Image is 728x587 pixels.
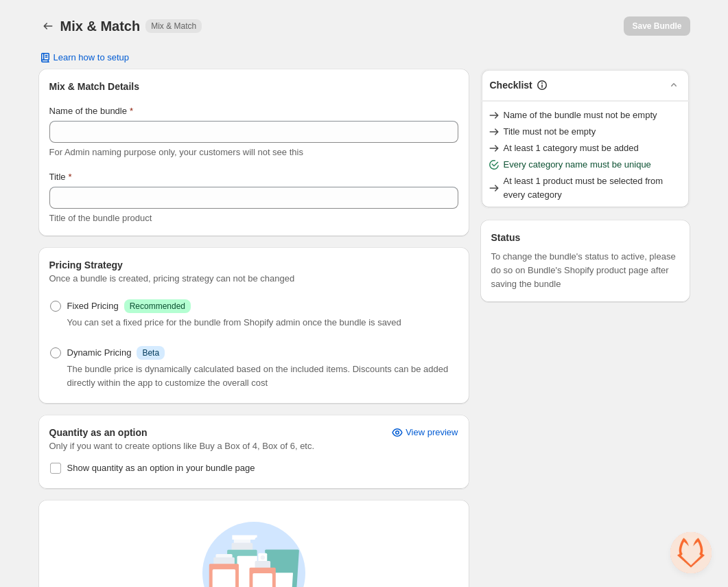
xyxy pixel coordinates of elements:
[67,299,119,313] span: Fixed Pricing
[67,364,449,388] span: The bundle price is dynamically calculated based on the included items. Discounts can be added di...
[67,317,401,327] span: You can set a fixed price for the bundle from Shopify admin once the bundle is saved
[491,231,679,244] h3: Status
[30,48,138,67] a: Learn how to setup
[490,78,532,92] h3: Checklist
[382,422,466,444] button: View preview
[49,170,72,184] label: Title
[49,272,458,286] span: Once a bundle is created, pricing strategy can not be changed
[504,108,657,122] span: Name of the bundle must not be empty
[49,258,458,272] h3: Pricing Strategy
[504,125,596,139] span: Title must not be empty
[504,141,639,155] span: At least 1 category must be added
[49,80,458,93] h3: Mix & Match Details
[670,532,712,573] div: Open chat
[491,250,679,291] span: To change the bundle's status to active, please do so on Bundle's Shopify product page after savi...
[49,439,458,453] span: Only if you want to create options like Buy a Box of 4, Box of 6, etc.
[406,427,458,438] span: View preview
[38,16,58,36] button: Back
[67,346,132,360] span: Dynamic Pricing
[504,158,651,172] span: Every category name must be unique
[49,147,303,157] span: For Admin naming purpose only, your customers will not see this
[49,213,152,223] span: Title of the bundle product
[130,301,185,312] span: Recommended
[151,21,196,32] span: Mix & Match
[142,347,159,358] span: Beta
[60,18,141,34] h1: Mix & Match
[504,174,683,202] span: At least 1 product must be selected from every category
[67,463,255,473] span: Show quantity as an option in your bundle page
[49,426,148,439] h3: Quantity as an option
[49,104,134,118] label: Name of the bundle
[54,52,130,63] span: Learn how to setup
